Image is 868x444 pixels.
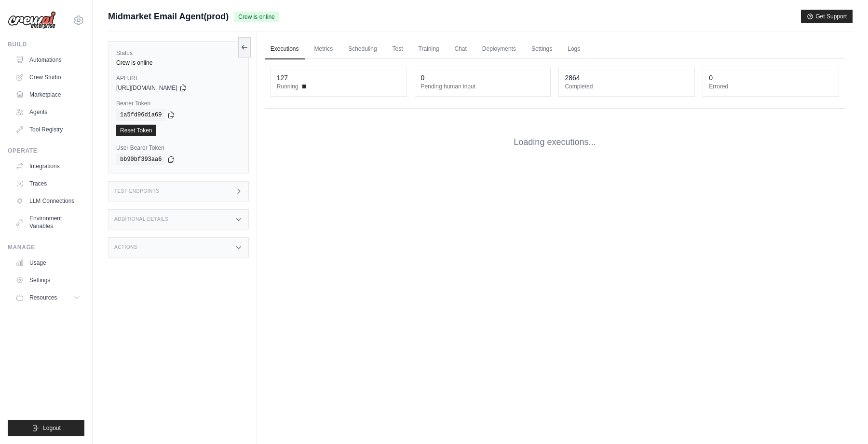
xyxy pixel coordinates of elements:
dt: Completed [565,83,689,90]
div: 0 [421,73,425,83]
a: Metrics [309,39,339,59]
span: Running [277,83,298,90]
div: Loading executions... [265,120,845,164]
a: Integrations [12,158,84,174]
a: Scheduling [342,39,382,59]
a: Usage [12,255,84,271]
div: 0 [709,73,713,83]
h3: Test Endpoints [114,188,160,194]
a: Crew Studio [12,70,84,85]
a: Deployments [476,39,522,59]
label: User Bearer Token [116,144,241,152]
div: Manage [8,243,84,251]
a: Executions [265,39,305,59]
a: Reset Token [116,125,156,136]
code: 1a5fd96d1a69 [116,109,165,121]
a: Marketplace [12,87,84,102]
h3: Actions [114,244,137,250]
dt: Errored [709,83,833,90]
span: [URL][DOMAIN_NAME] [116,84,177,92]
div: Crew is online [116,59,241,67]
a: Traces [12,176,84,191]
div: 2864 [565,73,580,83]
button: Get Support [801,10,853,23]
label: API URL [116,74,241,82]
button: Logout [8,420,84,436]
label: Status [116,49,241,57]
a: Tool Registry [12,122,84,137]
span: Resources [29,294,57,301]
label: Bearer Token [116,100,241,107]
img: Logo [8,11,56,29]
a: Settings [526,39,558,59]
div: Build [8,41,84,48]
div: Operate [8,147,84,155]
a: Logs [562,39,586,59]
a: Agents [12,104,84,120]
a: Environment Variables [12,211,84,234]
code: bb90bf393aa6 [116,154,165,165]
span: Crew is online [234,12,278,22]
a: Training [413,39,445,59]
a: Settings [12,272,84,288]
a: LLM Connections [12,193,84,209]
span: Logout [43,424,61,432]
span: Midmarket Email Agent(prod) [108,10,229,23]
dt: Pending human input [421,83,545,90]
h3: Additional Details [114,216,168,222]
a: Automations [12,52,84,68]
a: Chat [449,39,473,59]
button: Resources [12,290,84,305]
div: 127 [277,73,288,83]
a: Test [387,39,409,59]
